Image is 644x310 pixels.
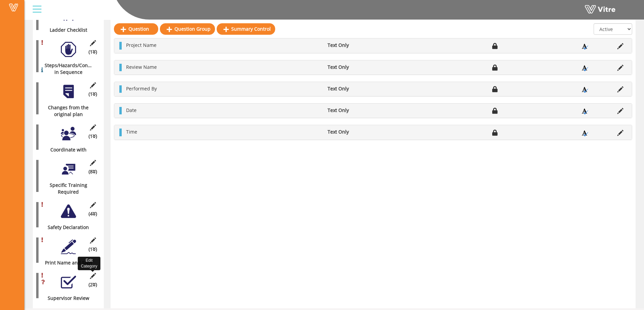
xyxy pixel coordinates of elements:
[217,23,275,35] a: Summary Control
[126,85,157,92] span: Performed By
[36,27,95,33] div: Ladder Checklist
[78,257,100,270] div: Edit Category
[126,64,157,70] span: Review Name
[36,62,95,76] div: Steps/Hazards/Controls in Sequence
[89,133,97,140] span: (1 )
[114,23,158,35] a: Question
[324,64,400,71] li: Text Only
[324,85,400,92] li: Text Only
[126,107,137,113] span: Date
[324,42,400,49] li: Text Only
[89,210,97,217] span: (4 )
[89,91,97,97] span: (1 )
[36,259,95,266] div: Print Name and Sign
[36,224,95,231] div: Safety Declaration
[36,104,95,118] div: Changes from the original plan
[89,246,97,253] span: (1 )
[36,182,95,195] div: Specific Training Required
[324,107,400,114] li: Text Only
[89,281,97,288] span: (2 )
[160,23,215,35] a: Question Group
[89,168,97,175] span: (8 )
[126,129,137,135] span: Time
[126,42,157,48] span: Project Name
[89,49,97,55] span: (1 )
[36,295,95,302] div: Supervisor Review
[36,146,95,153] div: Coordinate with
[324,129,400,135] li: Text Only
